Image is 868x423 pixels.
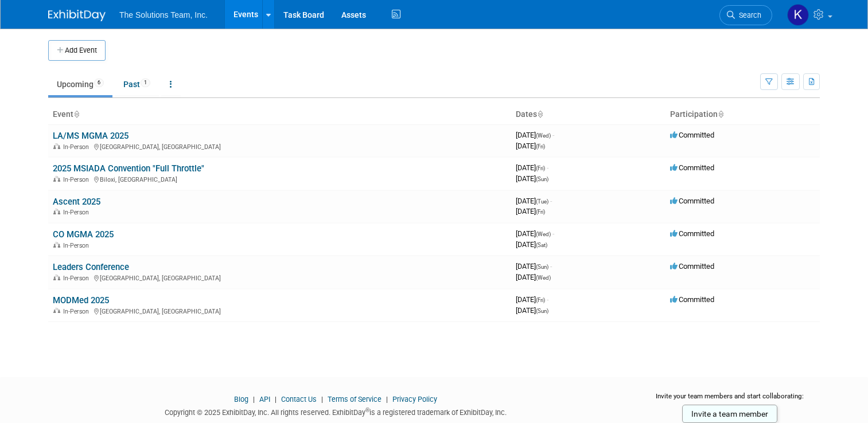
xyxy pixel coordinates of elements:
[53,142,507,151] div: [GEOGRAPHIC_DATA], [GEOGRAPHIC_DATA]
[281,395,317,404] a: Contact Us
[365,407,369,413] sup: ®
[640,391,820,409] div: Invite your team members and start collaborating:
[719,5,772,25] a: Search
[550,197,552,205] span: -
[94,79,104,87] span: 6
[63,275,92,282] span: In-Person
[250,395,258,404] span: |
[536,231,551,237] span: (Wed)
[536,143,545,150] span: (Fri)
[63,176,92,183] span: In-Person
[516,163,548,172] span: [DATE]
[53,143,60,149] img: In-Person Event
[53,275,60,280] img: In-Person Event
[516,197,552,205] span: [DATE]
[516,229,554,238] span: [DATE]
[53,209,60,214] img: In-Person Event
[53,273,507,282] div: [GEOGRAPHIC_DATA], [GEOGRAPHIC_DATA]
[48,73,112,95] a: Upcoming6
[547,295,548,304] span: -
[516,273,551,281] span: [DATE]
[53,163,204,174] a: 2025 MSIADA Convention "Full Throttle"
[536,176,548,182] span: (Sun)
[48,10,106,21] img: ExhibitDay
[63,308,92,315] span: In-Person
[318,395,326,404] span: |
[63,242,92,249] span: In-Person
[670,197,714,205] span: Committed
[550,262,552,271] span: -
[536,209,545,215] span: (Fri)
[552,229,554,238] span: -
[536,275,551,281] span: (Wed)
[536,297,545,303] span: (Fri)
[516,174,548,183] span: [DATE]
[682,405,777,423] a: Invite a team member
[53,262,129,272] a: Leaders Conference
[53,229,114,240] a: CO MGMA 2025
[63,209,92,216] span: In-Person
[552,131,554,139] span: -
[670,131,714,139] span: Committed
[48,40,106,61] button: Add Event
[516,131,554,139] span: [DATE]
[328,395,382,404] a: Terms of Service
[53,174,507,183] div: Biloxi, [GEOGRAPHIC_DATA]
[115,73,159,95] a: Past1
[516,262,552,271] span: [DATE]
[234,395,248,404] a: Blog
[536,132,551,139] span: (Wed)
[259,395,270,404] a: API
[383,395,391,404] span: |
[516,207,545,216] span: [DATE]
[516,240,547,249] span: [DATE]
[536,264,548,270] span: (Sun)
[53,295,109,305] a: MODMed 2025
[537,109,543,119] a: Sort by Start Date
[272,395,279,404] span: |
[665,105,820,124] th: Participation
[53,131,129,141] a: LA/MS MGMA 2025
[536,308,548,314] span: (Sun)
[141,79,150,87] span: 1
[63,143,92,151] span: In-Person
[516,142,545,150] span: [DATE]
[53,176,60,182] img: In-Person Event
[536,242,547,248] span: (Sat)
[670,262,714,271] span: Committed
[536,165,545,171] span: (Fri)
[787,4,809,26] img: Kaelon Harris
[73,109,79,119] a: Sort by Event Name
[516,306,548,315] span: [DATE]
[53,306,507,315] div: [GEOGRAPHIC_DATA], [GEOGRAPHIC_DATA]
[119,10,208,19] span: The Solutions Team, Inc.
[547,163,548,172] span: -
[670,229,714,238] span: Committed
[511,105,665,124] th: Dates
[718,109,723,119] a: Sort by Participation Type
[53,197,100,207] a: Ascent 2025
[48,105,511,124] th: Event
[670,295,714,304] span: Committed
[670,163,714,172] span: Committed
[536,198,548,205] span: (Tue)
[516,295,548,304] span: [DATE]
[48,405,622,418] div: Copyright © 2025 ExhibitDay, Inc. All rights reserved. ExhibitDay is a registered trademark of Ex...
[53,308,60,314] img: In-Person Event
[735,11,761,19] span: Search
[53,242,60,248] img: In-Person Event
[392,395,437,404] a: Privacy Policy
